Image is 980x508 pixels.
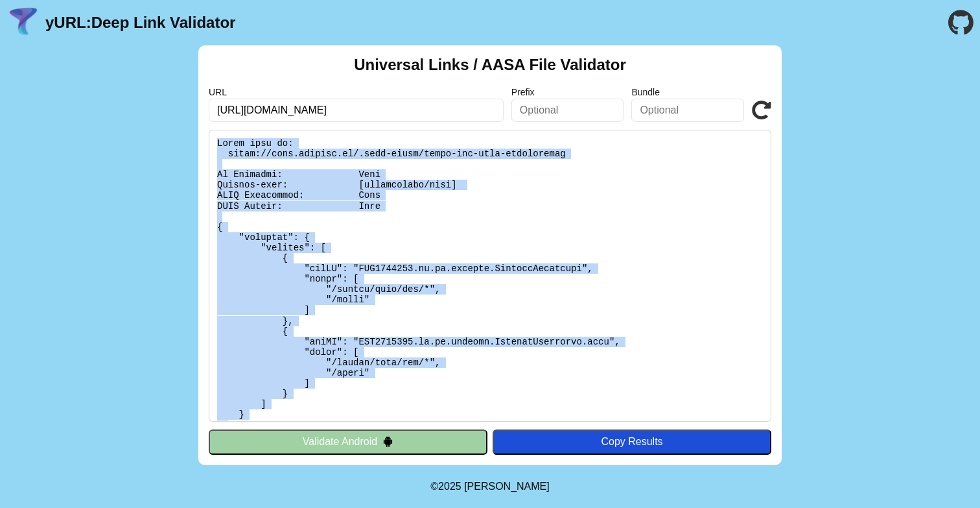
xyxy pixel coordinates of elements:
[631,99,744,122] input: Optional
[499,436,765,448] div: Copy Results
[511,87,624,97] label: Prefix
[438,481,461,492] span: 2025
[511,99,624,122] input: Optional
[430,465,549,508] footer: ©
[209,429,487,454] button: Validate Android
[45,14,235,32] a: yURL:Deep Link Validator
[209,99,504,122] input: Required
[382,436,393,447] img: droidIcon.svg
[209,87,504,97] label: URL
[6,6,40,40] img: yURL Logo
[464,481,550,492] a: Michael Ibragimchayev's Personal Site
[209,130,771,422] pre: Lorem ipsu do: sitam://cons.adipisc.el/.sedd-eiusm/tempo-inc-utla-etdoloremag Al Enimadmi: Veni Q...
[631,87,744,97] label: Bundle
[493,429,771,454] button: Copy Results
[354,56,626,74] h2: Universal Links / AASA File Validator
